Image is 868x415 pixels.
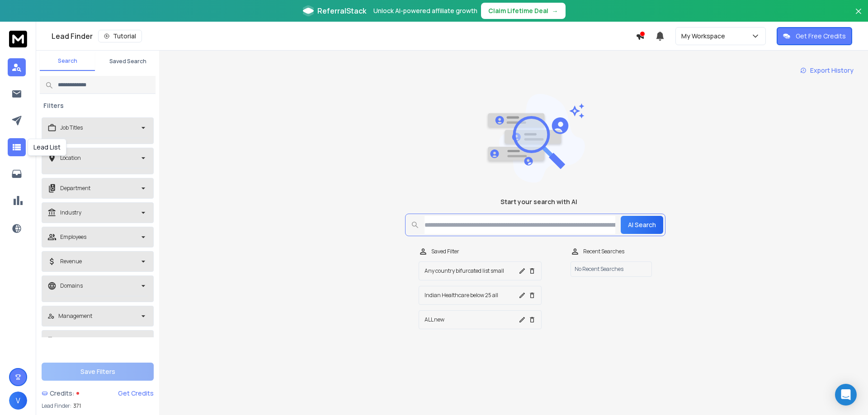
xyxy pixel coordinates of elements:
button: V [9,392,27,410]
span: Credits: [50,389,75,398]
button: Close banner [853,5,864,27]
button: AI Search [621,216,663,234]
h1: Start your search with AI [500,197,577,206]
span: ReferralStack [317,5,366,16]
p: Location [60,154,81,162]
h3: Filters [40,101,67,110]
button: Claim Lifetime Deal→ [481,3,566,19]
p: Unlock AI-powered affiliate growth [373,6,477,15]
p: Company Name [60,337,100,344]
div: Lead List [28,139,66,156]
p: Job Titles [60,124,83,131]
p: No Recent Searches [571,261,652,277]
div: Lead Finder [52,30,636,42]
button: ALL new [419,310,542,329]
a: Export History [793,61,861,79]
p: Indian Healthcare below 25 all [425,292,498,299]
p: Revenue [60,258,82,265]
img: image [486,94,585,183]
button: Tutorial [98,30,142,42]
p: Saved Filter [431,248,459,255]
p: Management [58,312,92,320]
span: 371 [73,402,81,410]
p: Domains [60,282,83,289]
div: Open Intercom Messenger [835,384,857,406]
p: Industry [60,209,81,216]
button: Indian Healthcare below 25 all [419,286,542,305]
a: Credits:Get Credits [42,384,154,402]
p: Lead Finder: [42,402,71,410]
p: Any country bifurcated list small [425,267,504,275]
span: → [552,6,558,15]
div: Get Credits [118,389,154,398]
button: Search [40,52,95,71]
p: Get Free Credits [796,32,846,41]
p: Department [60,185,90,192]
p: ALL new [425,316,444,323]
p: My Workspace [681,32,729,41]
p: Employees [60,233,86,241]
button: Any country bifurcated list small [419,261,542,280]
button: Get Free Credits [777,27,852,45]
p: Recent Searches [583,248,624,255]
button: Saved Search [100,52,156,70]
